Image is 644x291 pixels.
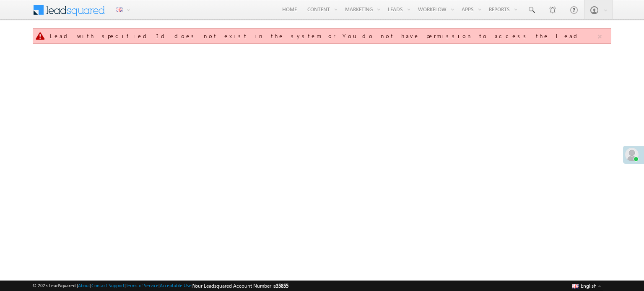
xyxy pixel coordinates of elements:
[193,283,288,289] span: Your Leadsquared Account Number is
[126,283,158,288] a: Terms of Service
[581,283,597,289] span: English
[570,281,603,291] button: English
[276,283,288,289] span: 35855
[91,283,125,288] a: Contact Support
[32,282,288,290] span: © 2025 LeadSquared | | | | |
[160,283,192,288] a: Acceptable Use
[78,283,90,288] a: About
[50,32,596,40] div: Lead with specified Id does not exist in the system or You do not have permission to access the lead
